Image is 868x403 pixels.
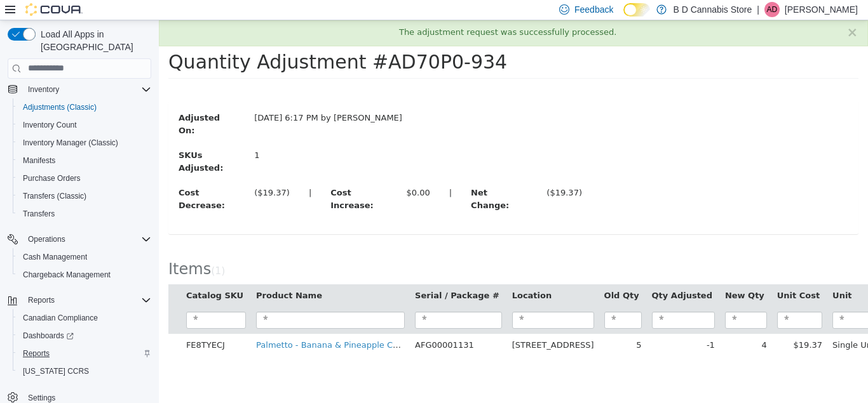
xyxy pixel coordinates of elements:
[23,270,111,280] span: Chargeback Management
[23,102,97,112] span: Adjustments (Classic)
[18,249,151,265] span: Cash Management
[86,91,253,104] div: [DATE] 6:17 PM by [PERSON_NAME]
[302,166,378,191] label: Net Change:
[18,364,94,379] a: [US_STATE] CCRS
[18,328,151,343] span: Dashboards
[28,295,55,305] span: Reports
[162,166,238,191] label: Cost Increase:
[388,166,423,179] div: ($19.37)
[23,293,151,308] span: Reports
[28,393,55,403] span: Settings
[623,17,624,17] span: Dark Mode
[488,314,561,336] td: -1
[23,82,151,97] span: Inventory
[10,30,348,53] span: Quantity Adjustment #AD70P0-934
[23,191,86,201] span: Transfers (Classic)
[18,117,151,133] span: Inventory Count
[23,82,64,97] button: Inventory
[13,362,156,380] button: [US_STATE] CCRS
[23,232,71,247] button: Operations
[18,310,103,326] a: Canadian Compliance
[18,346,151,361] span: Reports
[10,91,86,116] label: Adjusted On:
[673,2,752,17] p: B D Cannabis Store
[18,153,151,168] span: Manifests
[18,328,79,343] a: Dashboards
[18,171,86,186] a: Purchase Orders
[28,84,59,95] span: Inventory
[10,129,86,154] label: SKUs Adjusted:
[13,152,156,169] button: Manifests
[23,293,60,308] button: Reports
[27,269,87,282] button: Catalog SKU
[561,314,613,336] td: 4
[23,366,89,376] span: [US_STATE] CCRS
[13,205,156,223] button: Transfers
[13,169,156,187] button: Purchase Orders
[52,245,66,256] small: ( )
[445,269,483,282] button: Old Qty
[674,269,695,282] button: Unit
[18,135,123,150] a: Inventory Manager (Classic)
[36,28,151,53] span: Load All Apps in [GEOGRAPHIC_DATA]
[23,209,55,219] span: Transfers
[248,166,271,179] div: $0.00
[764,2,780,17] div: Aman Dhillon
[18,100,151,115] span: Adjustments (Classic)
[28,234,65,244] span: Operations
[251,314,348,336] td: AFG00001131
[13,309,156,327] button: Canadian Compliance
[23,155,55,166] span: Manifests
[281,166,302,179] label: |
[18,267,151,282] span: Chargeback Management
[688,6,699,19] button: ×
[56,245,62,256] span: 1
[18,249,92,265] a: Cash Management
[574,3,613,16] span: Feedback
[668,314,724,336] td: Single Unit
[785,2,858,17] p: [PERSON_NAME]
[23,138,118,148] span: Inventory Manager (Classic)
[623,3,650,17] input: Dark Mode
[97,320,361,329] a: Palmetto - Banana & Pineapple Coco 3-In-1 Disposable Pen - 1G
[353,320,435,329] span: [STREET_ADDRESS]
[13,116,156,134] button: Inventory Count
[18,117,82,133] a: Inventory Count
[757,2,759,17] p: |
[23,232,151,247] span: Operations
[23,331,74,341] span: Dashboards
[13,266,156,284] button: Chargeback Management
[18,188,92,204] a: Transfers (Classic)
[13,187,156,205] button: Transfers (Classic)
[18,135,151,150] span: Inventory Manager (Classic)
[18,206,151,221] span: Transfers
[23,120,77,130] span: Inventory Count
[23,173,81,183] span: Purchase Orders
[13,327,156,345] a: Dashboards
[22,314,92,336] td: FE8TYECJ
[23,252,87,262] span: Cash Management
[18,153,60,168] a: Manifests
[13,248,156,266] button: Cash Management
[18,171,151,186] span: Purchase Orders
[23,348,50,359] span: Reports
[566,269,608,282] button: New Qty
[140,166,162,179] label: |
[97,269,166,282] button: Product Name
[18,364,151,379] span: Washington CCRS
[3,291,156,309] button: Reports
[3,230,156,248] button: Operations
[353,269,395,282] button: Location
[18,346,55,361] a: Reports
[95,166,131,179] div: ($19.37)
[13,134,156,152] button: Inventory Manager (Classic)
[10,166,86,191] label: Cost Decrease:
[18,267,116,282] a: Chargeback Management
[18,310,151,326] span: Canadian Compliance
[440,314,488,336] td: 5
[23,313,98,323] span: Canadian Compliance
[256,269,343,282] button: Serial / Package #
[767,2,778,17] span: AD
[618,269,663,282] button: Unit Cost
[10,240,52,258] span: Items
